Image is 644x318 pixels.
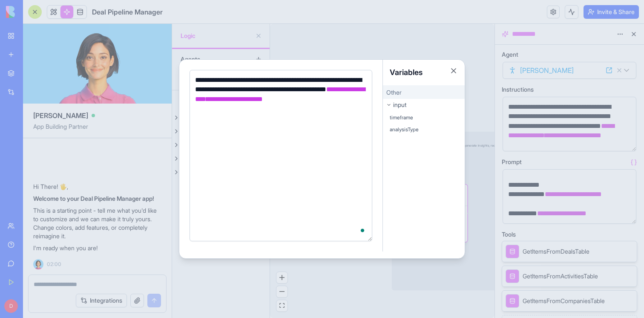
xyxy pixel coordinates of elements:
span: Other [386,89,402,96]
span: timeframe [390,114,413,121]
span: input [393,101,406,109]
span: Variables [390,68,423,77]
div: To enrich screen reader interactions, please activate Accessibility in Grammarly extension settings [193,75,367,236]
span: analysisType [390,126,419,133]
